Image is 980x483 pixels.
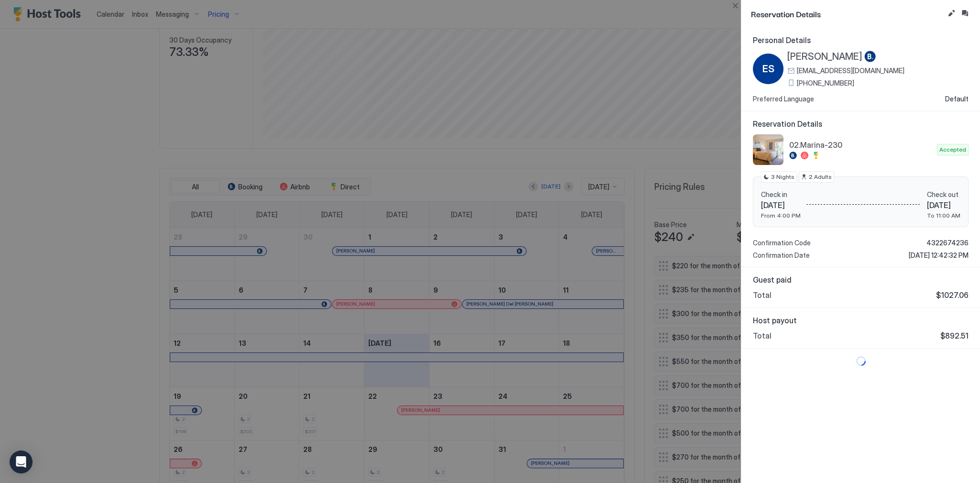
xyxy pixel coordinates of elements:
span: Check out [927,190,960,199]
span: [EMAIL_ADDRESS][DOMAIN_NAME] [797,66,904,75]
span: 4322674236 [926,239,969,247]
span: Total [753,331,771,340]
span: Default [945,95,969,103]
span: $892.51 [940,331,969,340]
span: [PERSON_NAME] [787,51,862,63]
span: Reservation Details [753,119,969,129]
span: From 4:00 PM [761,212,801,219]
span: Confirmation Code [753,239,811,247]
span: Host payout [753,316,969,325]
span: Accepted [939,145,966,154]
span: 2 Adults [809,173,832,181]
div: loading [751,356,970,366]
span: $1027.06 [936,290,969,300]
span: Preferred Language [753,95,814,103]
button: Edit reservation [946,8,957,19]
span: Personal Details [753,35,969,45]
span: Total [753,290,771,300]
span: [PHONE_NUMBER] [797,79,854,88]
span: 02.Marina-230 [789,140,933,150]
span: [DATE] [761,200,801,210]
span: [DATE] [927,200,960,210]
span: 3 Nights [771,173,794,181]
div: listing image [753,134,783,165]
div: Open Intercom Messenger [10,450,33,473]
span: [DATE] 12:42:32 PM [909,251,969,260]
span: ES [762,62,774,76]
span: Guest paid [753,275,969,285]
span: Reservation Details [751,8,944,20]
span: Confirmation Date [753,251,810,260]
button: Inbox [959,8,970,19]
span: Check in [761,190,801,199]
span: To 11:00 AM [927,212,960,219]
